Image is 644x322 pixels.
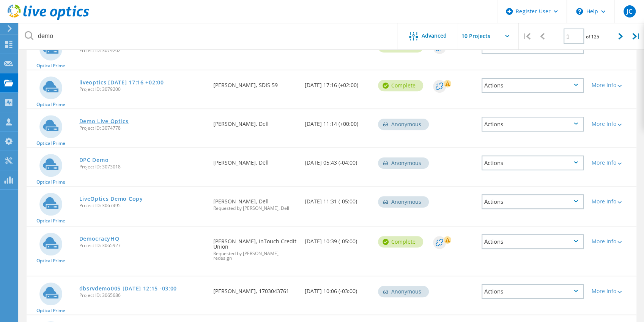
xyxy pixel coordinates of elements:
[213,251,297,260] span: Requested by [PERSON_NAME], redesign
[209,187,301,218] div: [PERSON_NAME], Dell
[36,259,65,263] span: Optical Prime
[627,8,632,14] span: JC
[591,160,633,165] div: More Info
[482,78,584,93] div: Actions
[36,63,65,68] span: Optical Prime
[209,276,301,301] div: [PERSON_NAME], 1703043761
[422,33,447,38] span: Advanced
[79,203,206,208] span: Project ID: 3067495
[482,194,584,209] div: Actions
[36,180,65,184] span: Optical Prime
[301,187,374,212] div: [DATE] 11:31 (-05:00)
[591,199,633,204] div: More Info
[209,227,301,268] div: [PERSON_NAME], InTouch Credit Union
[591,239,633,244] div: More Info
[79,48,206,53] span: Project ID: 3079202
[79,80,164,85] a: liveoptics [DATE] 17:16 +02:00
[79,87,206,92] span: Project ID: 3079200
[301,70,374,95] div: [DATE] 17:16 (+02:00)
[378,80,423,91] div: Complete
[36,141,65,146] span: Optical Prime
[628,23,644,50] div: |
[378,157,429,169] div: Anonymous
[519,23,534,50] div: |
[591,289,633,294] div: More Info
[301,227,374,252] div: [DATE] 10:39 (-05:00)
[591,82,633,88] div: More Info
[301,276,374,301] div: [DATE] 10:06 (-03:00)
[36,102,65,107] span: Optical Prime
[36,308,65,313] span: Optical Prime
[482,155,584,170] div: Actions
[79,165,206,169] span: Project ID: 3073018
[79,243,206,248] span: Project ID: 3065927
[378,196,429,208] div: Anonymous
[19,23,398,49] input: Search projects by name, owner, ID, company, etc
[36,219,65,223] span: Optical Prime
[79,157,109,163] a: DPC Demo
[79,236,120,241] a: DemocracyHQ
[482,117,584,132] div: Actions
[8,16,89,21] a: Live Optics Dashboard
[301,148,374,173] div: [DATE] 05:43 (-04:00)
[482,284,584,299] div: Actions
[591,121,633,127] div: More Info
[378,236,423,247] div: Complete
[378,119,429,130] div: Anonymous
[79,293,206,298] span: Project ID: 3065686
[209,109,301,134] div: [PERSON_NAME], Dell
[301,109,374,134] div: [DATE] 11:14 (+00:00)
[209,70,301,95] div: [PERSON_NAME], SDIS 59
[79,119,129,124] a: Demo Live Optics
[79,126,206,130] span: Project ID: 3074778
[209,148,301,173] div: [PERSON_NAME], Dell
[79,286,177,291] a: dbsrvdemo005 [DATE] 12:15 -03:00
[213,206,297,211] span: Requested by [PERSON_NAME], Dell
[482,234,584,249] div: Actions
[576,8,583,15] svg: \n
[378,286,429,297] div: Anonymous
[586,33,599,40] span: of 125
[79,196,143,201] a: LiveOptics Demo Copy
